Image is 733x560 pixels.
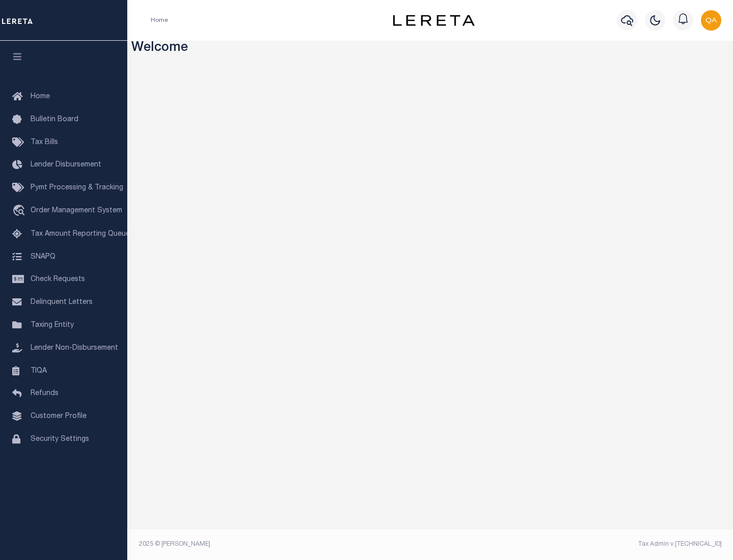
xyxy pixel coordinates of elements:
li: Home [151,16,168,25]
div: 2025 © [PERSON_NAME]. [131,540,431,549]
span: Order Management System [31,207,122,214]
span: Security Settings [31,436,89,443]
span: SNAPQ [31,253,55,260]
img: logo-dark.svg [393,15,474,26]
span: Bulletin Board [31,116,78,123]
span: Tax Amount Reporting Queue [31,231,130,238]
span: Pymt Processing & Tracking [31,184,123,191]
img: svg+xml;base64,PHN2ZyB4bWxucz0iaHR0cDovL3d3dy53My5vcmcvMjAwMC9zdmciIHBvaW50ZXItZXZlbnRzPSJub25lIi... [701,10,721,31]
span: Check Requests [31,276,85,283]
span: Lender Disbursement [31,161,101,169]
span: Customer Profile [31,413,87,420]
span: Taxing Entity [31,322,74,329]
span: TIQA [31,367,47,374]
span: Refunds [31,390,59,397]
span: Delinquent Letters [31,299,93,306]
span: Tax Bills [31,139,58,146]
span: Home [31,93,50,100]
h3: Welcome [131,41,729,57]
i: travel_explore [12,205,29,218]
span: Lender Non-Disbursement [31,345,118,352]
div: Tax Admin v.[TECHNICAL_ID] [438,540,722,549]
